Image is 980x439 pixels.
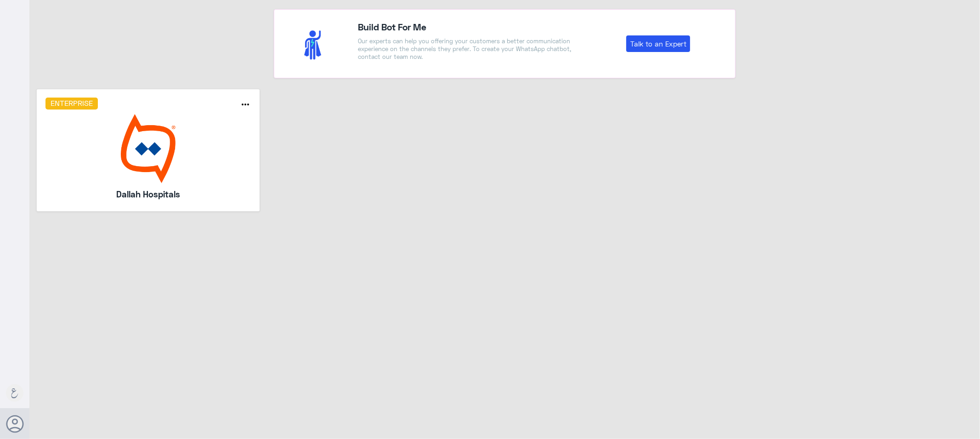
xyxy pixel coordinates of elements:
[45,114,251,183] img: bot image
[45,98,98,110] h6: Enterprise
[626,35,690,52] a: Talk to an Expert
[358,20,574,34] h4: Build Bot For Me
[73,188,223,201] h5: Dallah Hospitals
[240,99,251,110] i: more_horiz
[358,37,574,61] p: Our experts can help you offering your customers a better communication experience on the channel...
[240,99,251,112] button: more_horiz
[6,415,23,433] button: Avatar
